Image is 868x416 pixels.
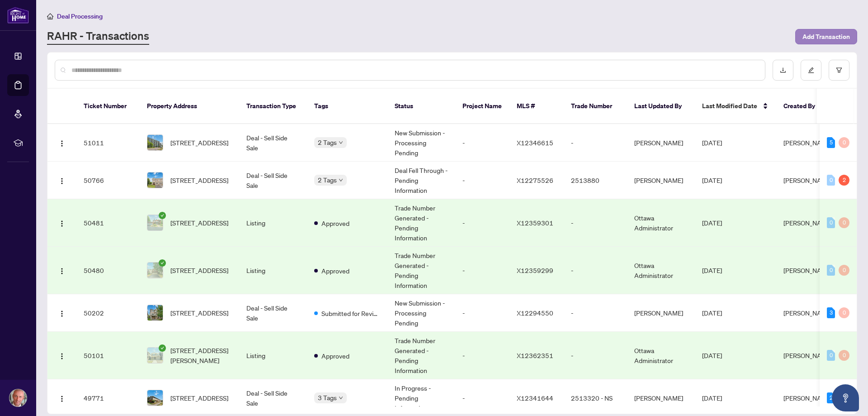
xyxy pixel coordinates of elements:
th: Tags [307,89,387,124]
div: 0 [839,137,849,148]
span: Approved [321,351,349,361]
td: Deal - Sell Side Sale [239,162,307,199]
span: [PERSON_NAME] [783,266,832,274]
img: thumbnail-img [147,263,163,278]
span: Last Modified Date [702,101,757,111]
td: 50480 [76,247,140,294]
span: [STREET_ADDRESS] [170,308,228,318]
td: [PERSON_NAME] [627,162,695,199]
td: Trade Number Generated - Pending Information [387,332,455,379]
td: New Submission - Processing Pending [387,294,455,332]
a: RAHR - Transactions [47,29,149,45]
span: X12359299 [517,266,553,274]
span: [PERSON_NAME] [783,176,832,184]
span: down [339,178,343,182]
div: 2 [827,392,835,403]
div: v 4.0.25 [25,14,44,22]
div: 0 [839,350,849,361]
th: Trade Number [564,89,627,124]
td: [PERSON_NAME] [627,124,695,162]
img: Logo [58,310,66,317]
img: thumbnail-img [147,305,163,320]
span: filter [836,67,842,73]
div: 0 [827,217,835,228]
td: - [455,199,509,247]
img: thumbnail-img [147,172,163,188]
span: Deal Processing [57,12,103,20]
div: 0 [839,307,849,318]
th: Ticket Number [76,89,140,124]
td: - [564,332,627,379]
th: MLS # [509,89,564,124]
span: [PERSON_NAME] [783,394,832,402]
button: Add Transaction [795,29,857,44]
span: edit [808,67,814,73]
img: Logo [58,353,66,360]
button: Open asap [832,384,859,411]
span: X12362351 [517,351,553,359]
span: X12275526 [517,176,553,184]
td: - [455,294,509,332]
td: [PERSON_NAME] [627,294,695,332]
td: Deal Fell Through - Pending Information [387,162,455,199]
th: Last Updated By [627,89,695,124]
td: - [564,199,627,247]
span: X12346615 [517,139,553,147]
span: [DATE] [702,309,722,317]
button: Logo [55,348,69,363]
td: Ottawa Administrator [627,199,695,247]
td: - [455,247,509,294]
button: edit [801,60,821,81]
img: Logo [58,140,66,147]
span: [DATE] [702,139,722,147]
span: home [47,13,53,19]
td: Ottawa Administrator [627,247,695,294]
td: Trade Number Generated - Pending Information [387,199,455,247]
div: 0 [839,217,849,228]
span: [STREET_ADDRESS] [170,265,228,275]
td: - [564,124,627,162]
div: 0 [827,350,835,361]
th: Created By [776,89,830,124]
td: Listing [239,247,307,294]
td: Deal - Sell Side Sale [239,294,307,332]
div: 0 [827,265,835,276]
span: X12359301 [517,219,553,227]
span: Approved [321,218,349,228]
td: - [455,124,509,162]
td: Listing [239,332,307,379]
img: website_grey.svg [14,24,22,31]
span: [PERSON_NAME] [783,351,832,359]
td: - [564,247,627,294]
button: Logo [55,173,69,187]
td: 2513880 [564,162,627,199]
span: [STREET_ADDRESS] [170,138,228,148]
button: filter [829,60,849,81]
span: down [339,396,343,400]
span: [PERSON_NAME] [783,219,832,227]
span: [PERSON_NAME] [783,139,832,147]
td: 50202 [76,294,140,332]
td: - [564,294,627,332]
td: 50766 [76,162,140,199]
button: Logo [55,135,69,150]
span: [PERSON_NAME] [783,309,832,317]
span: [DATE] [702,394,722,402]
img: tab_keywords_by_traffic_grey.svg [90,53,97,60]
span: X12294550 [517,309,553,317]
th: Status [387,89,455,124]
img: thumbnail-img [147,348,163,363]
td: Deal - Sell Side Sale [239,124,307,162]
span: Add Transaction [802,29,850,44]
div: Keywords by Traffic [100,53,152,59]
span: [DATE] [702,266,722,274]
span: check-circle [159,344,166,352]
span: download [780,67,786,73]
img: Logo [58,268,66,275]
th: Property Address [140,89,239,124]
div: 3 [827,307,835,318]
img: thumbnail-img [147,215,163,230]
div: 0 [827,175,835,186]
span: [STREET_ADDRESS] [170,218,228,228]
span: X12341644 [517,394,553,402]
